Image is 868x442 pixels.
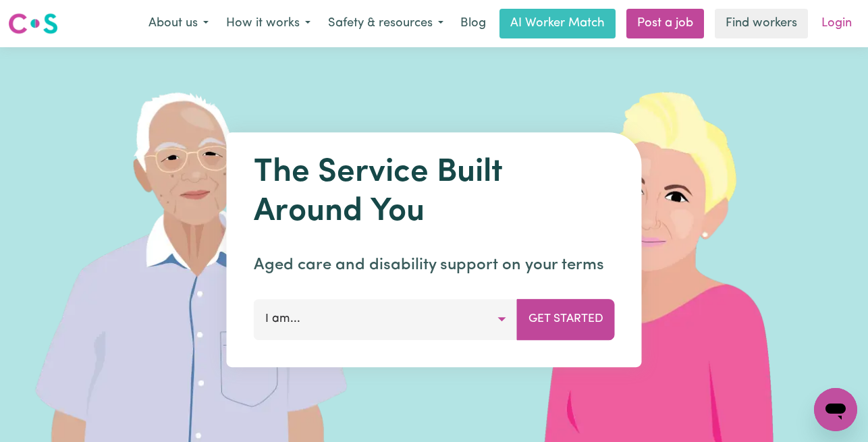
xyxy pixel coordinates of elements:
a: Careseekers logo [8,8,58,39]
a: Find workers [715,9,808,38]
button: Safety & resources [319,9,452,38]
a: AI Worker Match [499,9,616,38]
a: Login [813,9,860,38]
h1: The Service Built Around You [254,154,615,231]
p: Aged care and disability support on your terms [254,253,615,277]
button: How it works [217,9,319,38]
a: Post a job [626,9,704,38]
a: Blog [452,9,494,38]
iframe: Button to launch messaging window [814,388,857,431]
button: I am... [254,299,518,339]
button: About us [140,9,217,38]
button: Get Started [517,299,615,339]
img: Careseekers logo [8,11,58,36]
